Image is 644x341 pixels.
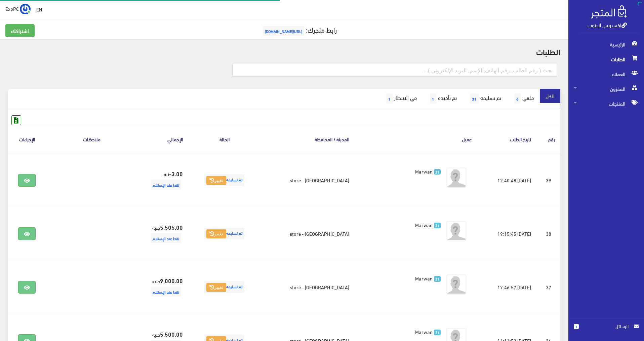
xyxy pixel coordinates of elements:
span: Marwan [415,273,433,283]
a: 1 الرسائل [574,323,639,337]
span: العملاء [574,67,639,81]
a: 21 Marwan [365,274,441,282]
span: المخزون [574,81,639,96]
span: 31 [470,93,479,104]
span: Marwan [415,220,433,229]
th: الإجراءات [8,125,46,153]
span: 21 [434,223,441,228]
img: avatar.png [446,274,467,295]
span: 21 [434,169,441,175]
button: تغيير [206,176,226,185]
span: نقدا عند الإستلام [151,180,181,190]
span: 1 [430,93,436,104]
a: ... ExpPC [5,3,31,14]
span: تم تسليمه [204,281,244,293]
span: Marwan [415,166,433,176]
button: تغيير [206,283,226,292]
strong: 5,500.00 [160,330,183,338]
strong: 5,505.00 [160,223,183,231]
span: Marwan [415,327,433,336]
iframe: Drift Widget Chat Controller [8,295,34,320]
td: [DATE] 17:46:57 [477,260,537,314]
img: avatar.png [446,221,467,241]
td: جنيه [138,260,188,314]
span: [URL][DOMAIN_NAME] [263,26,304,36]
td: [GEOGRAPHIC_DATA] - store [261,153,355,207]
span: 1 [574,324,579,329]
th: تاريخ الطلب [477,125,537,153]
strong: 3.00 [171,169,183,178]
th: اﻹجمالي [138,125,188,153]
td: [DATE] 19:15:45 [477,207,537,260]
strong: 9,000.00 [160,276,183,285]
td: جنيه [138,207,188,260]
u: EN [36,5,42,13]
span: تم تسليمه [204,174,244,186]
td: 37 [536,260,560,314]
span: نقدا عند الإستلام [151,233,181,243]
span: نقدا عند الإستلام [151,287,181,297]
img: . [591,5,627,18]
button: تغيير [206,229,226,239]
td: [GEOGRAPHIC_DATA] - store [261,260,355,314]
span: 21 [434,330,441,335]
span: 21 [434,276,441,282]
td: 38 [536,207,560,260]
th: ملاحظات [46,125,138,153]
a: تم تأكيده1 [422,89,462,108]
th: الحالة [188,125,261,153]
a: 21 Marwan [365,328,441,335]
input: بحث ( رقم الطلب, رقم الهاتف, الإسم, البريد اﻹلكتروني )... [232,64,557,77]
a: EN [34,3,45,15]
a: في الانتظار1 [379,89,422,108]
a: 21 Marwan [365,167,441,175]
a: الطلبات [568,52,644,67]
td: 39 [536,153,560,207]
a: العملاء [568,67,644,81]
th: المدينة / المحافظة [261,125,355,153]
img: ... [20,4,31,14]
span: المنتجات [574,96,639,111]
span: الرئيسية [574,37,639,52]
td: [GEOGRAPHIC_DATA] - store [261,207,355,260]
span: 1 [386,93,393,104]
span: الطلبات [574,52,639,67]
span: ExpPC [5,4,19,13]
a: المنتجات [568,96,644,111]
th: عميل [355,125,477,153]
span: 6 [514,93,521,104]
a: ملغي6 [507,89,540,108]
a: 21 Marwan [365,221,441,228]
a: المخزون [568,81,644,96]
a: رابط متجرك:[URL][DOMAIN_NAME] [261,23,337,36]
img: avatar.png [446,167,467,188]
a: الرئيسية [568,37,644,52]
h2: الطلبات [8,47,560,56]
td: جنيه [138,153,188,207]
a: اكسبريس لابتوب [588,20,627,30]
span: الرسائل [584,323,629,330]
a: اشتراكك [5,24,35,37]
td: [DATE] 12:40:48 [477,153,537,207]
a: الكل [540,89,560,103]
th: رقم [536,125,560,153]
span: تم تسليمه [204,228,244,239]
a: تم تسليمه31 [462,89,507,108]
